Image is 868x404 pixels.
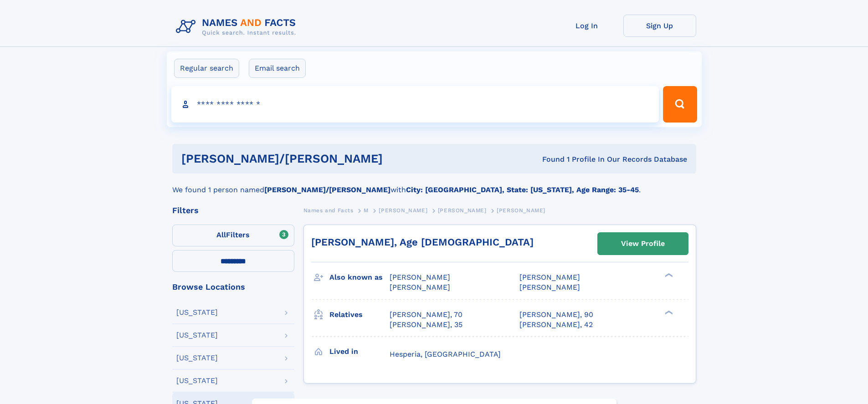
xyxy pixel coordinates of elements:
[663,309,673,315] div: ❯
[364,205,369,216] a: M
[550,15,623,37] a: Log In
[216,230,226,239] span: All
[249,59,306,78] label: Email search
[497,207,545,214] span: [PERSON_NAME]
[176,354,218,362] div: [US_STATE]
[171,86,659,123] input: search input
[519,273,580,281] span: [PERSON_NAME]
[519,283,580,291] span: [PERSON_NAME]
[390,320,462,330] a: [PERSON_NAME], 35
[364,207,369,214] span: M
[438,205,487,216] a: [PERSON_NAME]
[379,207,427,214] span: [PERSON_NAME]
[172,15,303,39] img: Logo Names and Facts
[176,309,218,316] div: [US_STATE]
[329,270,390,285] h3: Also known as
[172,283,294,291] div: Browse Locations
[519,320,593,330] a: [PERSON_NAME], 42
[329,307,390,322] h3: Relatives
[172,206,294,215] div: Filters
[176,332,218,339] div: [US_STATE]
[329,344,390,359] h3: Lived in
[390,350,501,358] span: Hesperia, [GEOGRAPHIC_DATA]
[181,153,462,164] h1: [PERSON_NAME]/[PERSON_NAME]
[621,233,665,254] div: View Profile
[174,59,239,78] label: Regular search
[303,205,354,216] a: Names and Facts
[663,272,673,278] div: ❯
[406,185,639,194] b: City: [GEOGRAPHIC_DATA], State: [US_STATE], Age Range: 35-45
[379,205,427,216] a: [PERSON_NAME]
[462,154,687,164] div: Found 1 Profile In Our Records Database
[176,377,218,384] div: [US_STATE]
[623,15,696,37] a: Sign Up
[390,283,450,291] span: [PERSON_NAME]
[598,233,688,255] a: View Profile
[663,86,697,123] button: Search Button
[390,310,462,320] a: [PERSON_NAME], 70
[311,236,534,248] a: [PERSON_NAME], Age [DEMOGRAPHIC_DATA]
[172,174,696,195] div: We found 1 person named with .
[519,310,593,320] a: [PERSON_NAME], 90
[438,207,487,214] span: [PERSON_NAME]
[172,225,294,246] label: Filters
[390,273,450,281] span: [PERSON_NAME]
[264,185,390,194] b: [PERSON_NAME]/[PERSON_NAME]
